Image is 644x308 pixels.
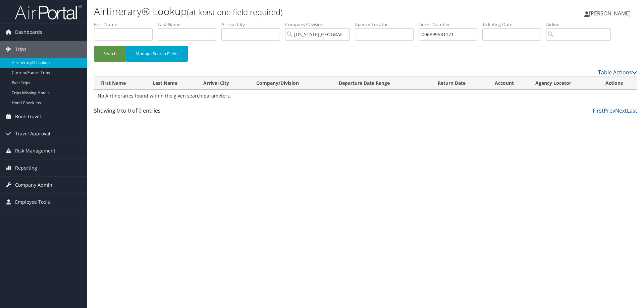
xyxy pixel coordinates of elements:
[489,77,529,90] th: Account: activate to sort column ascending
[15,194,50,210] span: Employee Tools
[15,142,55,159] span: Risk Management
[94,4,456,18] h1: Airtinerary® Lookup
[482,21,546,28] label: Ticketing Date
[197,77,250,90] th: Arrival City: activate to sort column ascending
[94,46,126,62] button: Search
[250,77,332,90] th: Company/Division
[432,77,489,90] th: Return Date: activate to sort column ascending
[15,4,82,20] img: airportal-logo.png
[355,21,419,28] label: Agency Locator
[285,21,355,28] label: Company/Division
[126,46,188,62] button: Manage Search Fields
[158,21,221,28] label: Last Name
[599,77,637,90] th: Actions
[604,107,615,114] a: Prev
[584,3,637,23] a: [PERSON_NAME]
[15,41,26,58] span: Trips
[15,24,42,41] span: Dashboards
[627,107,637,114] a: Last
[15,160,37,176] span: Reporting
[221,21,285,28] label: Arrival City
[94,107,222,118] div: Showing 0 to 0 of 0 entries
[333,77,432,90] th: Departure Date Range: activate to sort column ascending
[15,108,41,125] span: Book Travel
[598,69,637,76] a: Table Actions
[615,107,627,114] a: Next
[187,6,283,17] small: (at least one field required)
[546,21,616,28] label: Airline
[15,125,50,142] span: Travel Approval
[419,21,482,28] label: Ticket Number
[589,10,631,17] span: [PERSON_NAME]
[593,107,604,114] a: First
[94,21,158,28] label: First Name
[529,77,599,90] th: Agency Locator: activate to sort column ascending
[15,177,52,193] span: Company Admin
[147,77,198,90] th: Last Name: activate to sort column ascending
[94,90,637,102] td: No Airtineraries found within the given search parameters.
[94,77,147,90] th: First Name: activate to sort column ascending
